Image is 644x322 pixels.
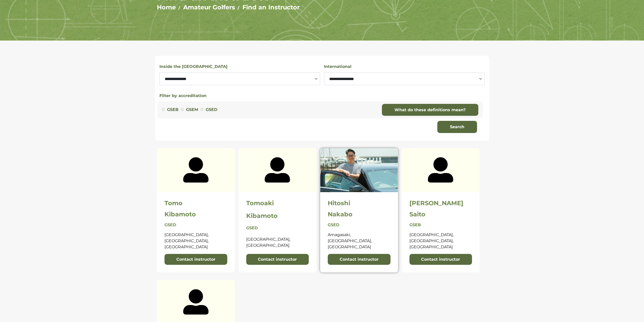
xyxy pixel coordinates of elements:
[167,106,178,113] label: GSEB
[328,200,390,207] h2: Hitoshi
[206,106,217,113] label: GSED
[437,121,477,133] button: Search
[409,222,472,228] p: GSEB
[186,106,198,113] label: GSEM
[159,72,320,85] select: Select a state
[246,200,309,207] h2: Tomoaki
[246,254,309,265] a: Contact instructor
[183,4,235,11] a: Amateur Golfers
[324,63,351,70] label: International
[164,254,227,265] a: Contact instructor
[164,222,227,228] p: GSED
[246,236,309,249] p: [GEOGRAPHIC_DATA], [GEOGRAPHIC_DATA]
[159,93,206,99] button: Filter by accreditation
[242,4,300,11] a: Find an Instructor
[157,4,176,11] a: Home
[409,254,472,265] a: Contact instructor
[409,200,472,207] h2: [PERSON_NAME]
[328,254,390,265] a: Contact instructor
[164,232,227,250] p: [GEOGRAPHIC_DATA], [GEOGRAPHIC_DATA], [GEOGRAPHIC_DATA]
[164,200,227,207] h2: Tomo
[328,222,390,228] p: GSED
[246,225,309,231] p: GSED
[246,212,309,220] h2: Kibamoto
[320,112,398,229] img: Hitoshi Nakabo
[324,72,485,85] select: Select a country
[382,104,478,116] a: What do these definitions mean?
[409,232,472,250] p: [GEOGRAPHIC_DATA], [GEOGRAPHIC_DATA], [GEOGRAPHIC_DATA]
[164,211,227,218] h2: Kibamoto
[328,211,390,218] h2: Nakabo
[159,63,227,70] label: Inside the [GEOGRAPHIC_DATA]
[328,232,390,250] p: Amagasaki, [GEOGRAPHIC_DATA], [GEOGRAPHIC_DATA]
[409,211,472,218] h2: Saito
